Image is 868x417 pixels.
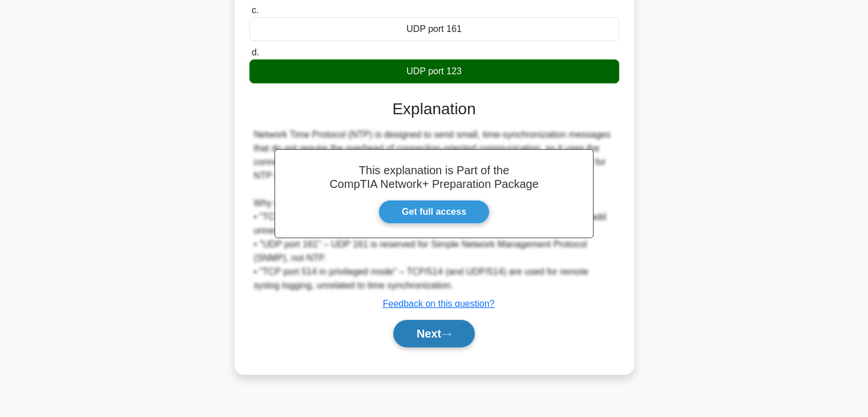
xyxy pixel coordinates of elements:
[393,320,475,347] button: Next
[249,17,619,41] div: UDP port 161
[378,200,490,224] a: Get full access
[254,128,615,292] div: Network Time Protocol (NTP) is designed to send small, time-synchronization messages that do not ...
[252,5,259,15] span: c.
[383,299,495,308] a: Feedback on this question?
[256,99,612,119] h3: Explanation
[249,59,619,83] div: UDP port 123
[252,47,259,57] span: d.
